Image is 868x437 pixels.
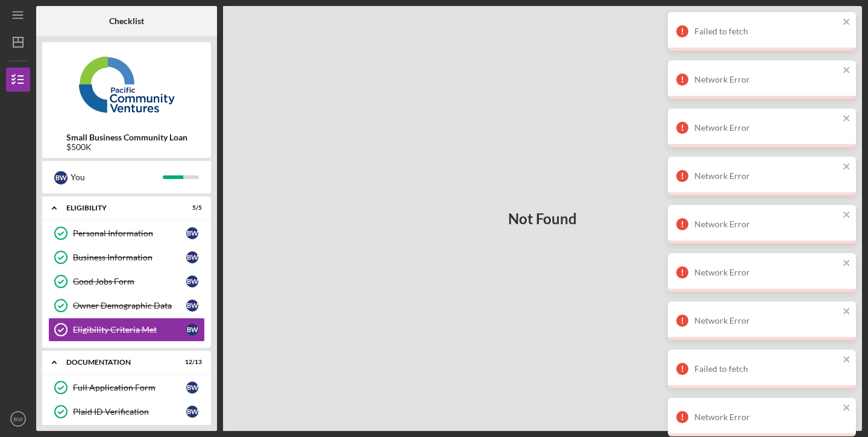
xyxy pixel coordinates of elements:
div: Personal Information [73,228,186,238]
button: close [843,113,851,125]
div: B W [54,171,68,184]
div: Plaid ID Verification [73,407,186,417]
a: Owner Demographic DataBW [48,294,205,318]
a: Personal InformationBW [48,221,205,245]
button: close [843,258,851,269]
div: Network Error [694,75,839,84]
div: B W [186,251,198,263]
div: $500K [66,142,187,152]
button: close [843,306,851,318]
div: Full Application Form [73,383,186,392]
div: Network Error [694,316,839,325]
a: Plaid ID VerificationBW [48,400,205,424]
div: Business Information [73,253,186,262]
button: close [843,354,851,366]
a: Full Application FormBW [48,376,205,400]
div: Network Error [694,268,839,277]
b: Small Business Community Loan [66,133,187,142]
div: 5 / 5 [180,204,202,212]
h3: Not Found [508,210,577,227]
a: Eligibility Criteria MetBW [48,318,205,342]
div: Network Error [694,171,839,181]
div: Failed to fetch [694,27,839,36]
div: You [71,167,163,187]
button: close [843,65,851,77]
div: Failed to fetch [694,364,839,374]
div: Network Error [694,123,839,133]
div: Eligibility Criteria Met [73,325,186,335]
button: close [843,17,851,28]
div: Eligibility [66,204,172,212]
b: Checklist [109,16,144,26]
div: Owner Demographic Data [73,301,186,310]
button: close [843,403,851,414]
button: close [843,210,851,221]
div: B W [186,300,198,312]
div: B W [186,406,198,418]
div: 12 / 13 [180,359,202,366]
a: Business InformationBW [48,245,205,269]
div: B W [186,227,198,239]
div: Good Jobs Form [73,277,186,286]
div: Network Error [694,412,839,422]
img: Product logo [42,48,211,121]
button: BW [6,407,30,431]
a: Good Jobs FormBW [48,269,205,294]
div: B W [186,275,198,288]
div: Documentation [66,359,172,366]
div: B W [186,382,198,394]
div: B W [186,324,198,336]
text: BW [13,416,23,423]
button: close [843,162,851,173]
div: Network Error [694,219,839,229]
